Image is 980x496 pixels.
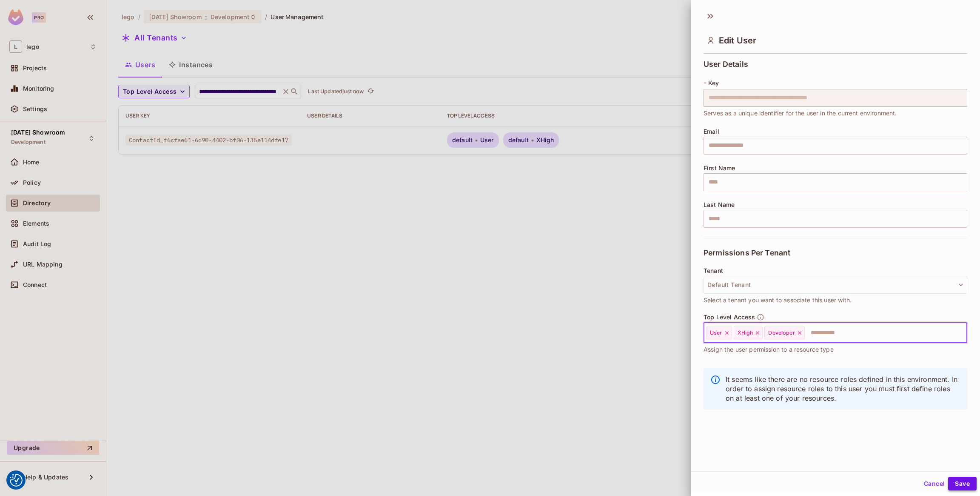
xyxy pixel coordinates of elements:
img: Revisit consent button [10,474,23,487]
span: Tenant [704,267,723,274]
span: Serves as a unique identifier for the user in the current environment. [704,109,897,118]
div: User [706,327,732,339]
span: Key [708,80,719,86]
span: Edit User [719,35,756,46]
button: Default Tenant [704,276,967,294]
span: Top Level Access [704,314,755,321]
button: Save [948,477,977,490]
span: Permissions Per Tenant [704,249,790,257]
span: Select a tenant you want to associate this user with. [704,295,852,305]
div: Developer [764,327,804,339]
div: XHigh [734,327,763,339]
span: Developer [768,330,795,336]
span: User Details [704,60,748,69]
p: It seems like there are no resource roles defined in this environment. In order to assign resourc... [726,375,960,403]
button: Cancel [920,477,948,490]
button: Consent Preferences [10,474,23,487]
span: User [710,330,722,336]
span: XHigh [738,330,753,336]
button: Open [963,332,964,333]
span: Assign the user permission to a resource type [704,345,834,354]
span: Last Name [704,201,735,208]
span: Email [704,128,719,135]
span: First Name [704,165,735,172]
